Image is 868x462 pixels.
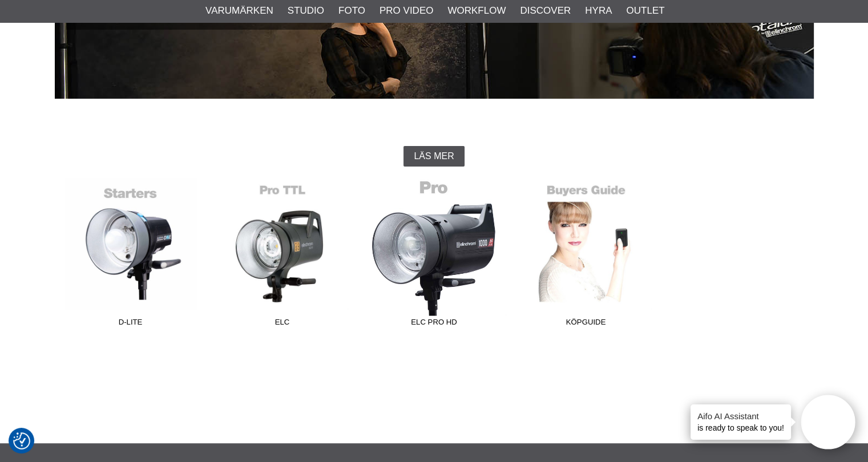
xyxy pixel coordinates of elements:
[13,431,30,451] button: Samtyckesinställningar
[55,178,207,332] a: D-Lite
[447,3,506,18] a: Workflow
[55,317,207,332] span: D-Lite
[207,178,358,332] a: ELC
[626,3,664,18] a: Outlet
[207,317,358,332] span: ELC
[288,3,324,18] a: Studio
[520,3,571,18] a: Discover
[205,3,273,18] a: Varumärken
[338,3,365,18] a: Foto
[55,118,814,135] h2: Studioblixtar för professionella fotostudios, In-house produktion och hemmastudio
[697,410,784,422] h4: Aifo AI Assistant
[585,3,612,18] a: Hyra
[510,178,662,332] a: Köpguide
[691,404,791,440] div: is ready to speak to you!
[380,3,433,18] a: Pro Video
[13,432,30,449] img: Revisit consent button
[414,151,454,161] span: Läs mer
[358,178,510,332] a: ELC Pro HD
[358,317,510,332] span: ELC Pro HD
[510,317,662,332] span: Köpguide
